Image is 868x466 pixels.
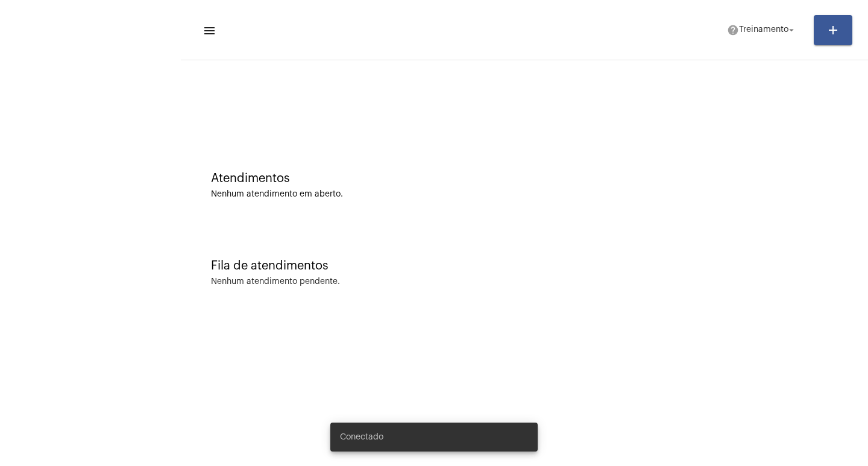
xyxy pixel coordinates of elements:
div: Fila de atendimentos [211,259,838,272]
div: Nenhum atendimento pendente. [211,277,340,286]
button: Treinamento [720,18,804,42]
span: Treinamento [739,26,788,34]
mat-icon: help [727,24,739,36]
div: Nenhum atendimento em aberto. [211,190,838,199]
mat-icon: add [826,23,840,37]
div: Atendimentos [211,172,838,185]
span: Conectado [340,431,383,443]
mat-icon: arrow_drop_down [786,25,797,36]
mat-icon: sidenav icon [203,24,215,38]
